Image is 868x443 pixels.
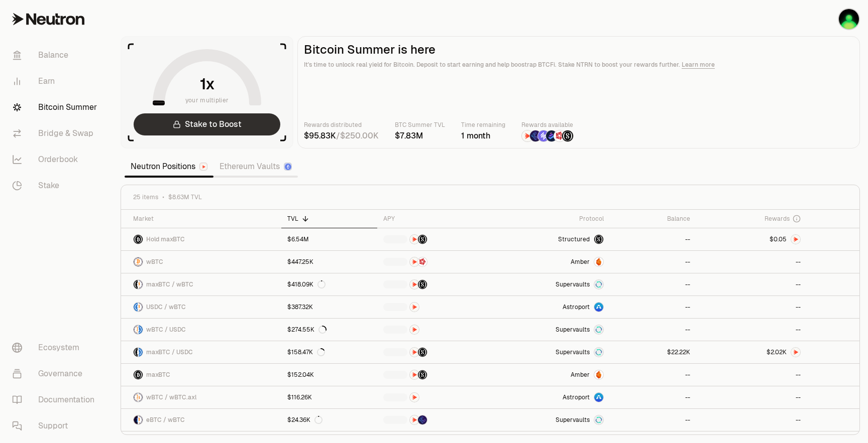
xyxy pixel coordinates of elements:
[287,303,313,311] div: $387.32K
[791,348,800,357] img: NTRN Logo
[281,409,377,431] a: $24.36K
[4,68,108,94] a: Earn
[4,387,108,413] a: Documentation
[121,273,281,296] a: maxBTC LogowBTC LogomaxBTC / wBTC
[377,296,497,318] a: NTRN
[418,415,427,424] img: EtherFi Points
[410,303,419,312] img: NTRN
[497,364,610,386] a: AmberAmber
[765,215,790,223] span: Rewards
[696,228,807,250] a: NTRN Logo
[146,326,186,334] span: wBTC / USDC
[497,386,610,408] a: Astroport
[410,280,419,289] img: NTRN
[503,215,604,223] div: Protocol
[377,228,497,250] a: NTRNStructured Points
[139,348,143,357] img: USDC Logo
[139,415,143,424] img: wBTC Logo
[497,319,610,341] a: SupervaultsSupervaults
[418,235,427,244] img: Structured Points
[304,120,379,130] p: Rewards distributed
[571,371,590,379] span: Amber
[281,386,377,408] a: $116.26K
[461,120,505,130] p: Time remaining
[383,325,491,335] button: NTRN
[410,257,419,266] img: NTRN
[121,409,281,431] a: eBTC LogowBTC LogoeBTC / wBTC
[418,370,427,379] img: Structured Points
[139,325,143,334] img: USDC Logo
[121,364,281,386] a: maxBTC LogomaxBTC
[285,164,291,170] img: Ethereum Logo
[530,130,541,141] img: EtherFi Points
[497,341,610,363] a: SupervaultsSupervaults
[696,364,807,386] a: --
[133,193,158,201] span: 25 items
[696,319,807,341] a: --
[395,120,445,130] p: BTC Summer TVL
[383,234,491,244] button: NTRNStructured Points
[383,215,491,223] div: APY
[562,130,573,141] img: Structured Points
[139,303,143,312] img: wBTC Logo
[610,273,696,296] a: --
[377,409,497,431] a: NTRNEtherFi Points
[556,416,590,424] span: Supervaults
[383,347,491,357] button: NTRNStructured Points
[594,370,603,379] img: Amber
[461,130,505,142] div: 1 month
[410,325,419,334] img: NTRN
[139,280,143,289] img: wBTC Logo
[134,393,138,402] img: wBTC Logo
[287,326,327,334] div: $274.55K
[522,130,533,141] img: NTRN
[696,251,807,273] a: --
[287,393,312,401] div: $116.26K
[4,42,108,68] a: Balance
[146,416,185,424] span: eBTC / wBTC
[558,235,590,243] span: Structured
[146,393,196,401] span: wBTC / wBTC.axl
[168,193,202,201] span: $8.63M TVL
[377,319,497,341] a: NTRN
[696,409,807,431] a: --
[287,235,309,243] div: $6.54M
[594,280,603,289] img: Supervaults
[594,257,603,266] img: Amber
[418,257,427,266] img: Mars Fragments
[134,303,138,312] img: USDC Logo
[410,235,419,244] img: NTRN
[281,251,377,273] a: $447.25K
[146,235,185,243] span: Hold maxBTC
[377,273,497,296] a: NTRNStructured Points
[594,235,603,244] img: maxBTC
[418,348,427,357] img: Structured Points
[377,251,497,273] a: NTRNMars Fragments
[497,296,610,318] a: Astroport
[146,258,163,266] span: wBTC
[4,413,108,439] a: Support
[563,393,590,401] span: Astroport
[121,296,281,318] a: USDC LogowBTC LogoUSDC / wBTC
[281,364,377,386] a: $152.04K
[556,348,590,356] span: Supervaults
[696,296,807,318] a: --
[134,370,143,379] img: maxBTC Logo
[791,235,800,244] img: NTRN Logo
[610,296,696,318] a: --
[134,113,280,135] a: Stake to Boost
[4,94,108,120] a: Bitcoin Summer
[410,370,419,379] img: NTRN
[121,251,281,273] a: wBTC LogowBTC
[121,319,281,341] a: wBTC LogoUSDC LogowBTC / USDC
[839,9,859,29] img: KO
[554,130,565,141] img: Mars Fragments
[281,319,377,341] a: $274.55K
[134,348,138,357] img: maxBTC Logo
[497,273,610,296] a: SupervaultsSupervaults
[377,341,497,363] a: NTRNStructured Points
[610,364,696,386] a: --
[497,409,610,431] a: SupervaultsSupervaults
[571,258,590,266] span: Amber
[383,302,491,312] button: NTRN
